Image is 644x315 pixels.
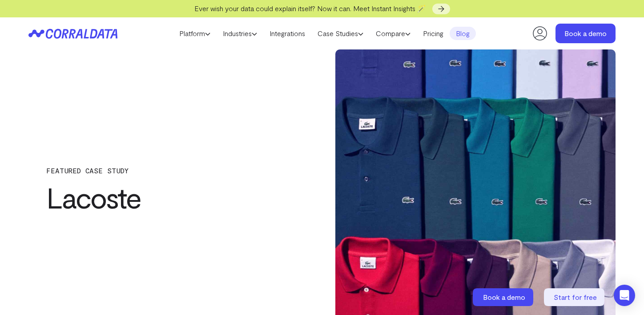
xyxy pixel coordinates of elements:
a: Start for free [544,288,606,306]
span: Start for free [554,293,597,301]
a: Compare [370,27,417,40]
span: Ever wish your data could explain itself? Now it can. Meet Instant Insights 🪄 [194,4,426,12]
a: Industries [217,27,263,40]
h1: Lacoste [46,181,291,213]
a: Platform [173,27,217,40]
p: FEATURED CASE STUDY [46,167,291,175]
div: Open Intercom Messenger [614,285,635,306]
span: Book a demo [483,293,525,301]
a: Book a demo [473,288,535,306]
a: Book a demo [555,24,616,43]
a: Blog [450,27,476,40]
a: Pricing [417,27,450,40]
a: Case Studies [311,27,370,40]
a: Integrations [263,27,311,40]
